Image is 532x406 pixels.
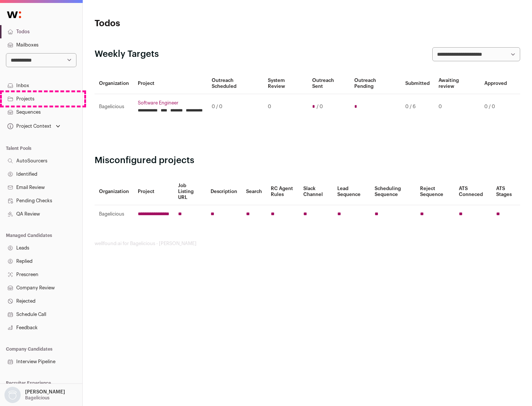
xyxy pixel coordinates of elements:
[492,178,520,205] th: ATS Stages
[138,100,203,106] a: Software Engineer
[95,48,159,60] h2: Weekly Targets
[3,387,66,403] button: Open dropdown
[206,178,242,205] th: Description
[266,178,299,205] th: RC Agent Rules
[95,18,236,30] h1: Todos
[95,94,133,120] td: Bagelicious
[3,7,25,22] img: Wellfound
[401,73,434,94] th: Submitted
[6,123,51,129] div: Project Context
[4,387,21,403] img: nopic.png
[370,178,416,205] th: Scheduling Sequence
[350,73,400,94] th: Outreach Pending
[454,178,491,205] th: ATS Conneced
[6,121,62,131] button: Open dropdown
[25,395,50,401] p: Bagelicious
[207,94,263,120] td: 0 / 0
[174,178,206,205] th: Job Listing URL
[333,178,370,205] th: Lead Sequence
[242,178,266,205] th: Search
[95,205,133,223] td: Bagelicious
[263,73,307,94] th: System Review
[95,178,133,205] th: Organization
[434,73,480,94] th: Awaiting review
[25,389,65,395] p: [PERSON_NAME]
[480,94,511,120] td: 0 / 0
[263,94,307,120] td: 0
[401,94,434,120] td: 0 / 6
[299,178,333,205] th: Slack Channel
[133,73,207,94] th: Project
[95,73,133,94] th: Organization
[308,73,350,94] th: Outreach Sent
[207,73,263,94] th: Outreach Scheduled
[95,241,520,247] footer: wellfound:ai for Bagelicious - [PERSON_NAME]
[480,73,511,94] th: Approved
[317,104,323,110] span: / 0
[416,178,455,205] th: Reject Sequence
[434,94,480,120] td: 0
[133,178,174,205] th: Project
[95,155,520,166] h2: Misconfigured projects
